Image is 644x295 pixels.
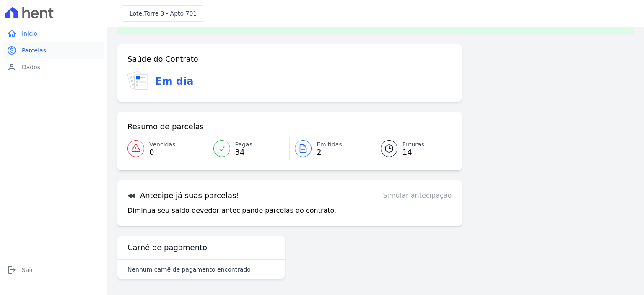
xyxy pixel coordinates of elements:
[402,140,424,149] span: Futuras
[127,191,239,201] h3: Antecipe já suas parcelas!
[371,137,452,160] a: Futuras 14
[3,59,104,76] a: personDados
[127,206,336,216] p: Diminua seu saldo devedor antecipando parcelas do contrato.
[208,137,290,160] a: Pagas 34
[22,266,33,274] span: Sair
[7,45,17,55] i: paid
[22,63,40,71] span: Dados
[130,9,197,18] h3: Lote:
[3,25,104,42] a: homeInício
[383,191,452,201] a: Simular antecipação
[3,42,104,59] a: paidParcelas
[235,140,252,149] span: Pagas
[317,140,342,149] span: Emitidas
[7,62,17,72] i: person
[127,54,198,64] h3: Saúde do Contrato
[235,149,252,156] span: 34
[127,137,208,160] a: Vencidas 0
[149,149,175,156] span: 0
[3,261,104,278] a: logoutSair
[127,122,204,132] h3: Resumo de parcelas
[317,149,342,156] span: 2
[144,10,197,17] span: Torre 3 - Apto 701
[7,265,17,275] i: logout
[290,137,371,160] a: Emitidas 2
[149,140,175,149] span: Vencidas
[22,46,46,55] span: Parcelas
[127,243,207,253] h3: Carnê de pagamento
[22,29,37,38] span: Início
[127,265,251,274] p: Nenhum carnê de pagamento encontrado
[155,74,193,89] h3: Em dia
[402,149,424,156] span: 14
[7,29,17,39] i: home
